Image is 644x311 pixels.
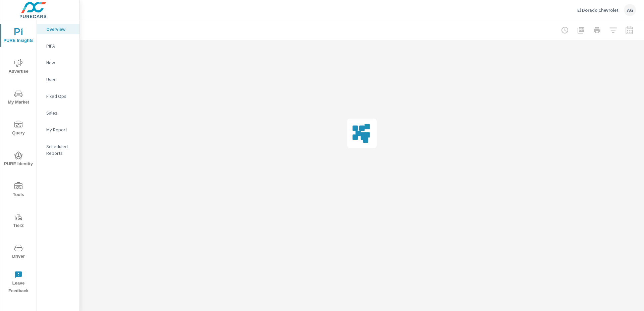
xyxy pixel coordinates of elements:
p: PIPA [46,43,74,49]
span: Leave Feedback [2,271,35,295]
p: My Report [46,126,74,133]
div: nav menu [0,20,37,298]
div: Sales [37,108,79,118]
p: Scheduled Reports [46,143,74,157]
span: PURE Insights [2,28,35,45]
div: Overview [37,24,79,34]
span: Query [2,121,35,137]
div: Fixed Ops [37,91,79,101]
div: New [37,58,79,68]
p: Used [46,76,74,83]
span: PURE Identity [2,151,35,168]
div: PIPA [37,41,79,51]
p: Fixed Ops [46,93,74,100]
span: My Market [2,90,35,106]
span: Driver [2,244,35,260]
span: Tools [2,182,35,199]
div: Scheduled Reports [37,141,79,158]
p: New [46,59,74,66]
div: AG [624,4,636,16]
div: Used [37,74,79,84]
p: Overview [46,26,74,33]
span: Advertise [2,59,35,75]
div: My Report [37,125,79,135]
p: Sales [46,110,74,116]
p: El Dorado Chevrolet [577,7,619,13]
span: Tier2 [2,213,35,230]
